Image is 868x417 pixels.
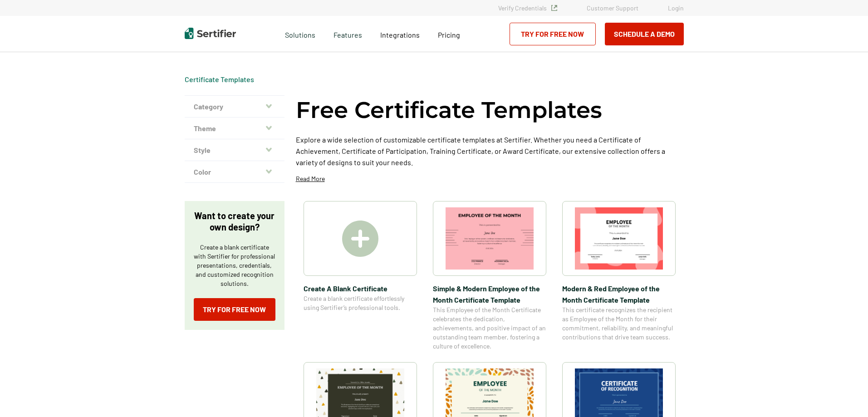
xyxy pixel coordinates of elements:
span: Integrations [380,30,420,39]
span: This Employee of the Month Certificate celebrates the dedication, achievements, and positive impa... [433,305,546,351]
a: Pricing [438,28,460,39]
span: Create A Blank Certificate [304,283,417,294]
div: Breadcrumb [185,75,254,84]
a: Login [668,4,684,12]
a: Customer Support [587,4,638,12]
span: Solutions [285,28,315,39]
button: Category [185,96,284,118]
p: Want to create your own design? [194,210,275,233]
a: Verify Credentials [498,4,557,12]
img: Modern & Red Employee of the Month Certificate Template [575,207,663,270]
span: Certificate Templates [185,75,254,84]
img: Verified [551,5,557,11]
a: Simple & Modern Employee of the Month Certificate TemplateSimple & Modern Employee of the Month C... [433,201,546,351]
button: Theme [185,118,284,139]
a: Certificate Templates [185,75,254,83]
p: Create a blank certificate with Sertifier for professional presentations, credentials, and custom... [194,243,275,288]
span: Simple & Modern Employee of the Month Certificate Template [433,283,546,305]
span: Modern & Red Employee of the Month Certificate Template [562,283,676,305]
button: Color [185,161,284,183]
a: Integrations [380,28,420,39]
button: Style [185,139,284,161]
a: Modern & Red Employee of the Month Certificate TemplateModern & Red Employee of the Month Certifi... [562,201,676,351]
img: Create A Blank Certificate [342,221,378,257]
a: Try for Free Now [194,298,275,321]
span: Create a blank certificate effortlessly using Sertifier’s professional tools. [304,294,417,312]
a: Try for Free Now [510,23,596,45]
p: Explore a wide selection of customizable certificate templates at Sertifier. Whether you need a C... [296,134,684,168]
img: Sertifier | Digital Credentialing Platform [185,28,236,39]
img: Simple & Modern Employee of the Month Certificate Template [446,207,534,270]
span: Features [333,28,362,39]
h1: Free Certificate Templates [296,95,602,125]
span: This certificate recognizes the recipient as Employee of the Month for their commitment, reliabil... [562,305,676,342]
p: Read More [296,174,325,183]
span: Pricing [438,30,460,39]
